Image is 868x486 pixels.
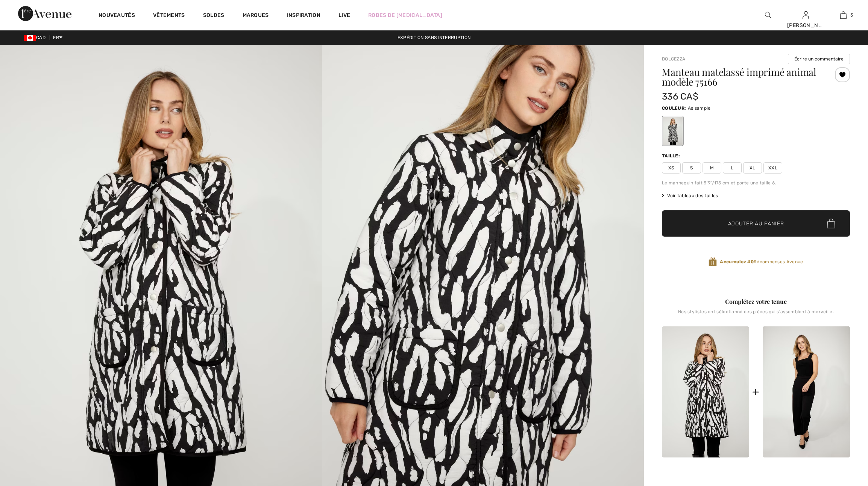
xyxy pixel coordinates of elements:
[338,11,350,19] a: Live
[153,12,185,20] a: Vêtements
[803,11,809,20] img: Mes infos
[723,162,742,174] span: L
[203,12,225,20] a: Soldes
[662,309,850,320] div: Nos stylistes ont sélectionné ces pièces qui s'assemblent à merveille.
[728,220,784,228] span: Ajouter au panier
[703,162,721,174] span: M
[840,11,847,20] img: Mon panier
[788,54,850,64] button: Écrire un commentaire
[850,12,853,18] span: 3
[752,383,759,400] div: +
[662,210,850,237] button: Ajouter au panier
[763,326,850,457] img: Pantalon Ceinturé Mi-Taille modèle 75145
[682,162,701,174] span: S
[662,91,698,102] span: 336 CA$
[765,11,771,20] img: recherche
[24,35,49,40] span: CAD
[825,11,862,20] a: 3
[720,259,754,264] strong: Accumulez 40
[827,219,835,228] img: Bag.svg
[662,326,749,457] img: Manteau matelassé imprimé animal modèle 75166
[53,35,62,40] span: FR
[709,257,717,267] img: Récompenses Avenue
[662,192,718,199] span: Voir tableau des tailles
[287,12,320,20] span: Inspiration
[662,297,850,306] div: Complétez votre tenue
[662,180,850,186] div: Le mannequin fait 5'9"/175 cm et porte une taille 6.
[763,162,782,174] span: XXL
[803,11,809,18] a: Se connecter
[99,12,135,20] a: Nouveautés
[663,117,683,145] div: As sample
[743,162,762,174] span: XL
[18,6,71,21] img: 1ère Avenue
[368,11,442,19] a: Robes de [MEDICAL_DATA]
[720,258,803,265] span: Récompenses Avenue
[24,35,36,41] img: Canadian Dollar
[662,56,685,62] a: Dolcezza
[688,106,711,111] span: As sample
[662,67,819,87] h1: Manteau matelassé imprimé animal modèle 75166
[662,106,686,111] span: Couleur:
[243,12,269,20] a: Marques
[787,21,824,29] div: [PERSON_NAME]
[662,162,681,174] span: XS
[662,152,681,159] div: Taille:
